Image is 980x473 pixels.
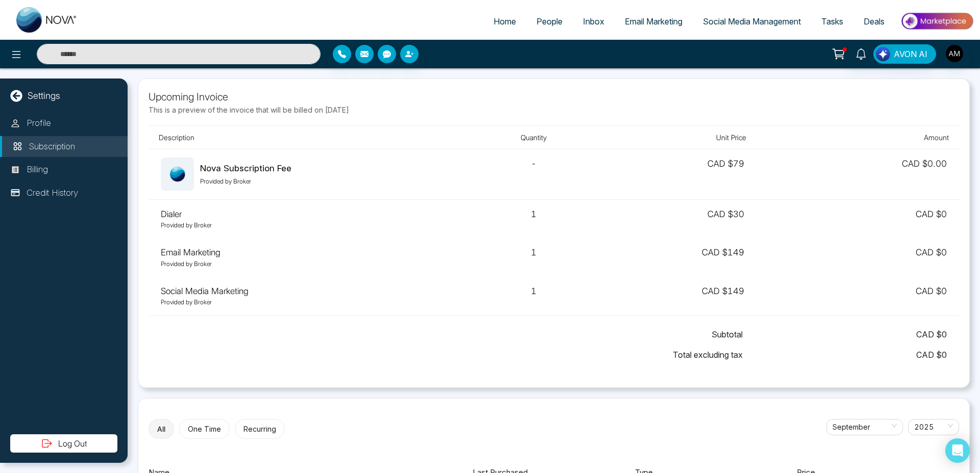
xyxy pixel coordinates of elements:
[693,12,811,31] a: Social Media Management
[756,199,959,238] td: CAD $ 0
[179,419,230,439] button: One Time
[149,419,174,439] button: All
[149,126,473,149] th: Description
[703,16,801,27] span: Social Media Management
[149,104,959,115] p: This is a preview of the invoice that will be billed on [DATE]
[945,438,970,463] div: Open Intercom Messenger
[28,89,60,102] p: Settings
[235,419,285,439] button: Recurring
[27,117,51,130] p: Profile
[170,167,185,182] img: missing
[29,140,75,153] p: Subscription
[494,16,516,27] span: Home
[149,277,473,316] td: Social Media Marketing
[594,199,756,238] td: CAD $30
[615,12,693,31] a: Email Marketing
[526,12,573,31] a: People
[900,10,974,33] img: Market-place.gif
[473,126,594,149] th: Quantity
[27,187,78,200] p: Credit History
[756,277,959,316] td: CAD $ 0
[473,199,594,238] td: 1
[161,259,460,269] p: Provided by Broker
[473,149,594,199] td: -
[161,221,460,230] p: Provided by Broker
[473,238,594,277] td: 1
[594,277,756,316] td: CAD $149
[536,16,562,27] span: People
[873,44,936,64] button: AVON AI
[594,149,756,199] td: CAD $ 79
[756,149,959,199] td: CAD $ 0.00
[594,126,756,149] th: Unit Price
[832,419,897,435] span: September
[743,328,947,340] span: CAD $ 0
[161,298,460,307] p: Provided by Broker
[894,48,927,60] span: AVON AI
[27,163,48,176] p: Billing
[625,16,682,27] span: Email Marketing
[149,200,473,239] td: Dialer
[200,162,291,175] div: Nova Subscription Fee
[149,238,473,277] td: Email Marketing
[811,12,853,31] a: Tasks
[10,434,117,453] button: Log Out
[16,7,78,33] img: Nova CRM Logo
[876,47,890,61] img: Lead Flow
[583,16,604,27] span: Inbox
[864,16,885,27] span: Deals
[573,12,615,31] a: Inbox
[149,89,959,104] p: Upcoming Invoice
[712,328,743,340] span: Subtotal
[756,126,959,149] th: Amount
[200,177,291,186] p: Provided by Broker
[673,349,743,361] span: Total excluding tax
[743,349,947,361] span: CAD $ 0
[473,277,594,316] td: 1
[853,12,895,31] a: Deals
[946,45,963,62] img: User Avatar
[594,238,756,277] td: CAD $149
[483,12,526,31] a: Home
[821,16,843,27] span: Tasks
[756,238,959,277] td: CAD $ 0
[914,419,953,435] span: 2025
